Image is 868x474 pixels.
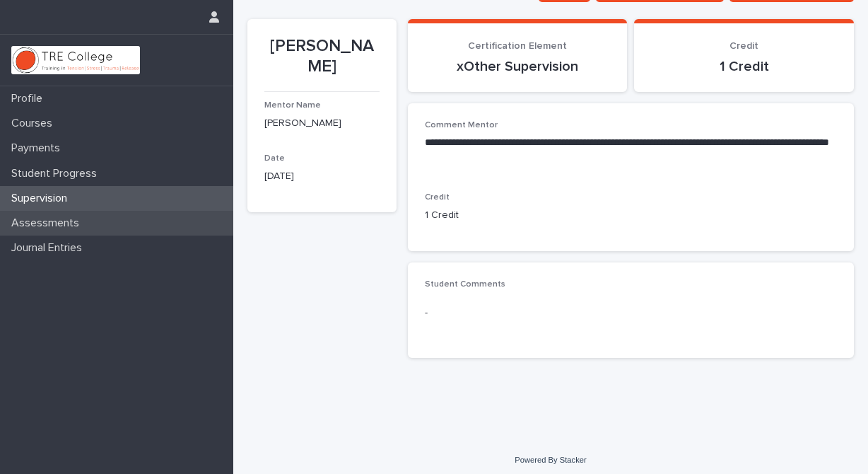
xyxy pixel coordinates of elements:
[425,58,611,75] p: xOther Supervision
[6,117,64,130] p: Courses
[651,58,837,75] p: 1 Credit
[264,154,285,163] span: Date
[264,36,380,77] p: [PERSON_NAME]
[6,167,108,180] p: Student Progress
[425,208,837,223] p: 1 Credit
[264,169,380,184] p: [DATE]
[6,92,54,105] p: Profile
[425,306,837,320] p: -
[11,46,140,74] img: L01RLPSrRaOWR30Oqb5K
[6,241,93,255] p: Journal Entries
[425,121,498,129] span: Comment Mentor
[515,456,586,464] a: Powered By Stacker
[468,41,567,51] span: Certification Element
[6,192,78,205] p: Supervision
[425,280,505,289] span: Student Comments
[264,116,380,131] p: [PERSON_NAME]
[264,101,321,110] span: Mentor Name
[6,216,90,230] p: Assessments
[729,41,758,51] span: Credit
[425,193,450,202] span: Credit
[6,141,71,155] p: Payments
